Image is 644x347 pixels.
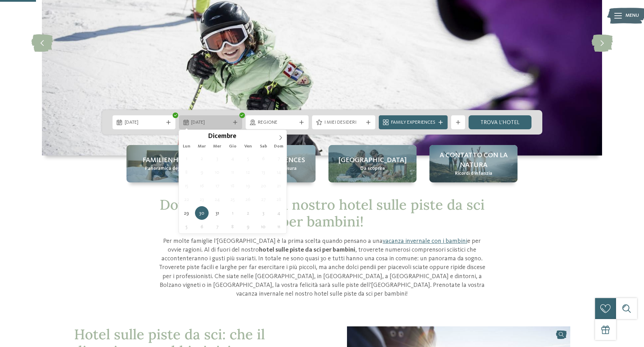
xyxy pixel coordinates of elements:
span: Dicembre 19, 2025 [241,179,255,193]
span: Dicembre 27, 2025 [256,193,270,206]
span: Dom [271,144,287,149]
span: Da scoprire [360,165,385,172]
span: Gio [225,144,240,149]
span: Gennaio 4, 2026 [272,206,285,220]
span: I miei desideri [324,119,363,126]
a: Hotel sulle piste da sci per bambini: divertimento senza confini [GEOGRAPHIC_DATA] Da scoprire [328,145,417,182]
span: Panoramica degli hotel [145,165,196,172]
span: Dicembre 5, 2025 [241,152,255,165]
span: Dicembre 15, 2025 [180,179,193,193]
span: Family Experiences [391,119,435,126]
span: Dicembre 28, 2025 [272,193,285,206]
span: Gennaio 8, 2026 [226,220,239,233]
span: Dicembre 26, 2025 [241,193,255,206]
span: [DATE] [125,119,164,126]
span: Mer [210,144,225,149]
span: Dicembre 11, 2025 [226,165,239,179]
span: Gennaio 6, 2026 [195,220,209,233]
span: Dicembre [208,133,236,140]
input: Year [236,132,259,140]
span: Gennaio 3, 2026 [256,206,270,220]
span: Dicembre 4, 2025 [226,152,239,165]
span: Gennaio 11, 2026 [272,220,285,233]
span: Dicembre 6, 2025 [256,152,270,165]
span: Dicembre 20, 2025 [256,179,270,193]
span: Gennaio 9, 2026 [241,220,255,233]
a: vacanza invernale con i bambini [383,238,467,244]
a: Hotel sulle piste da sci per bambini: divertimento senza confini A contatto con la natura Ricordi... [429,145,518,182]
span: Dicembre 8, 2025 [180,165,193,179]
span: Dicembre 18, 2025 [226,179,239,193]
span: Ven [240,144,256,149]
span: Dicembre 2, 2025 [195,152,209,165]
span: Dicembre 21, 2025 [272,179,285,193]
span: [DATE] [191,119,230,126]
span: Dicembre 23, 2025 [195,193,209,206]
span: Ricordi d’infanzia [455,170,492,177]
span: Dicembre 9, 2025 [195,165,209,179]
span: Gennaio 5, 2026 [180,220,193,233]
span: Gennaio 2, 2026 [241,206,255,220]
span: A contatto con la natura [436,151,511,170]
span: Dov’è che si va? Nel nostro hotel sulle piste da sci per bambini! [160,196,485,230]
span: Regione [258,119,297,126]
span: Dicembre 16, 2025 [195,179,209,193]
a: trova l’hotel [469,115,532,129]
span: Lun [179,144,194,149]
span: Dicembre 12, 2025 [241,165,255,179]
span: Dicembre 31, 2025 [210,206,224,220]
strong: hotel sulle piste da sci per bambini [259,247,355,253]
span: Dicembre 25, 2025 [226,193,239,206]
span: Dicembre 30, 2025 [195,206,209,220]
span: Gennaio 7, 2026 [210,220,224,233]
span: Dicembre 29, 2025 [180,206,193,220]
span: Dicembre 17, 2025 [210,179,224,193]
span: Dicembre 22, 2025 [180,193,193,206]
span: Dicembre 1, 2025 [180,152,193,165]
p: Per molte famiglie l'[GEOGRAPHIC_DATA] è la prima scelta quando pensano a una e per ovvie ragioni... [156,237,488,298]
span: Dicembre 13, 2025 [256,165,270,179]
a: Hotel sulle piste da sci per bambini: divertimento senza confini Familienhotels Panoramica degli ... [126,145,215,182]
span: Dicembre 14, 2025 [272,165,285,179]
span: Sab [256,144,271,149]
span: Gennaio 10, 2026 [256,220,270,233]
span: Familienhotels [143,156,198,165]
span: Dicembre 10, 2025 [210,165,224,179]
span: Mar [194,144,210,149]
span: Dicembre 3, 2025 [210,152,224,165]
span: Dicembre 24, 2025 [210,193,224,206]
span: Gennaio 1, 2026 [226,206,239,220]
span: Dicembre 7, 2025 [272,152,285,165]
span: [GEOGRAPHIC_DATA] [339,156,407,165]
